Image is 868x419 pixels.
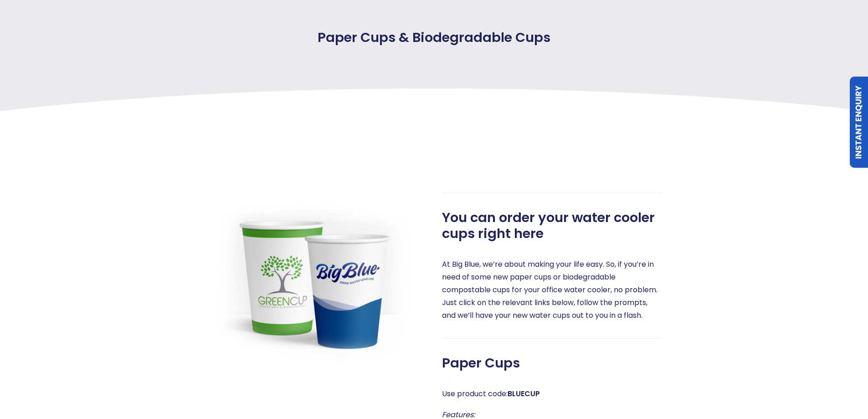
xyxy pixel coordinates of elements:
span: Paper Cups & Biodegradable Cups [318,30,550,46]
iframe: Chatbot [808,359,855,406]
a: Instant Enquiry [850,77,868,168]
p: At Big Blue, we’re about making your life easy. So, if you’re in need of some new paper cups or b... [442,258,663,322]
span: Paper Cups [442,355,520,371]
span: You can order your water cooler cups right here [442,210,663,242]
p: Use product code: [442,388,663,400]
strong: BLUECUP [508,388,540,399]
